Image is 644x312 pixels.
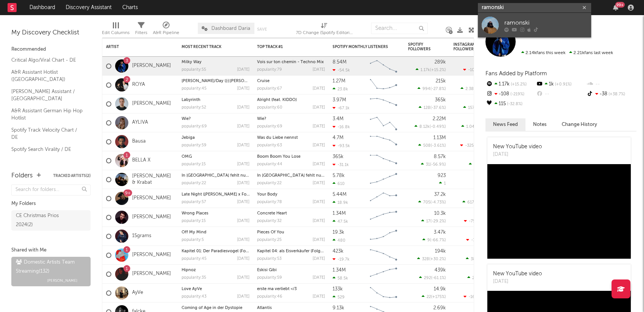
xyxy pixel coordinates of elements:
[453,42,480,51] div: Instagram Followers
[431,163,445,167] span: -56.9 %
[257,306,272,310] a: Atlantis
[182,98,250,102] div: Labyrinth
[461,124,491,129] div: ( )
[257,211,287,216] a: Concrete Heart
[427,295,431,299] span: 22
[367,57,401,76] svg: Chart title
[464,294,491,299] div: ( )
[16,211,69,230] div: CE Christmas Prios 2024 ( 2 )
[333,295,345,300] div: 529
[466,237,491,242] div: ( )
[333,106,350,110] div: -67.1k
[11,126,83,141] a: Spotify Track Velocity Chart / DE
[182,143,206,147] div: popularity: 59
[257,98,325,102] div: Alright (feat. KIDDO)
[257,60,324,64] a: Vois sur ton chemin - Techno Mix
[367,189,401,208] svg: Chart title
[237,87,250,91] div: [DATE]
[257,106,282,110] div: popularity: 60
[257,249,332,253] a: Kapitel 04: als Eisverkäufer (Folge 164)
[313,106,325,110] div: [DATE]
[371,23,428,34] input: Search...
[333,143,350,148] div: -93.5k
[11,28,91,37] div: My Discovery Checklist
[313,219,325,223] div: [DATE]
[554,82,572,87] span: +0.91 %
[424,106,430,110] span: 128
[430,257,445,261] span: +30.2 %
[182,162,206,166] div: popularity: 15
[182,200,206,204] div: popularity: 57
[467,200,474,205] span: 617
[466,256,491,261] div: ( )
[257,249,325,253] div: Kapitel 04: als Eisverkäufer (Folge 164)
[257,181,282,185] div: popularity: 22
[257,155,325,159] div: Boom Boom You Lose
[434,192,446,197] div: 37.2k
[237,276,250,280] div: [DATE]
[586,89,636,99] div: -38
[422,257,429,261] span: 328
[367,246,401,265] svg: Chart title
[11,56,83,64] a: Critical Algo/Viral Chart - DE
[257,295,282,299] div: popularity: 46
[47,276,77,285] span: [PERSON_NAME]
[182,174,265,178] a: In [GEOGRAPHIC_DATA] fehlt nur ein Meer
[469,219,475,224] span: -75
[257,124,282,129] div: popularity: 69
[333,154,344,159] div: 365k
[257,230,325,234] div: Pieces Of You
[16,258,84,276] div: Domestic Artists Team Streaming ( 132 )
[367,284,401,303] svg: Chart title
[504,18,587,27] div: ramonski
[431,238,445,242] span: -66.7 %
[182,238,204,242] div: popularity: 5
[257,306,325,310] div: Atlantis
[434,268,446,273] div: 439k
[182,276,206,280] div: popularity: 35
[436,79,446,84] div: 215k
[468,106,475,110] span: 157
[424,276,431,280] span: 292
[421,219,446,224] div: ( )
[521,51,565,55] span: 2.14k fans this week
[478,3,591,12] input: Search for artists
[257,87,282,91] div: popularity: 67
[182,79,264,83] a: [PERSON_NAME]/Day (日[PERSON_NAME])
[182,306,242,310] a: Coming of Age in der Dystopie
[431,200,445,205] span: -4.73 %
[333,181,345,186] div: 610
[493,143,542,151] div: New YouTube video
[423,200,430,205] span: 705
[525,118,554,131] button: Notes
[615,2,625,8] div: 99 +
[422,87,430,91] span: 994
[426,219,430,224] span: 17
[463,105,491,110] div: ( )
[333,287,343,292] div: 133k
[463,67,491,72] div: ( )
[462,200,491,205] div: ( )
[313,181,325,185] div: [DATE]
[434,287,446,292] div: 14.9k
[333,135,344,140] div: 4.7M
[313,124,325,129] div: [DATE]
[433,306,446,310] div: 2.69k
[509,92,524,96] span: -219 %
[182,106,206,110] div: popularity: 52
[11,257,91,286] a: Domestic Artists Team Streaming(132)[PERSON_NAME]
[434,211,446,216] div: 10.3k
[416,67,446,72] div: ( )
[182,268,250,272] div: Hipnoz
[153,28,179,37] div: A&R Pipeline
[257,143,282,147] div: popularity: 63
[182,45,238,49] div: Most Recent Track
[11,246,91,255] div: Shared with Me
[153,19,179,41] div: A&R Pipeline
[182,181,206,185] div: popularity: 22
[257,136,298,140] a: Was du Liebe nennst
[367,151,401,170] svg: Chart title
[237,162,250,166] div: [DATE]
[182,155,250,159] div: OMG
[333,79,345,84] div: 1.27M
